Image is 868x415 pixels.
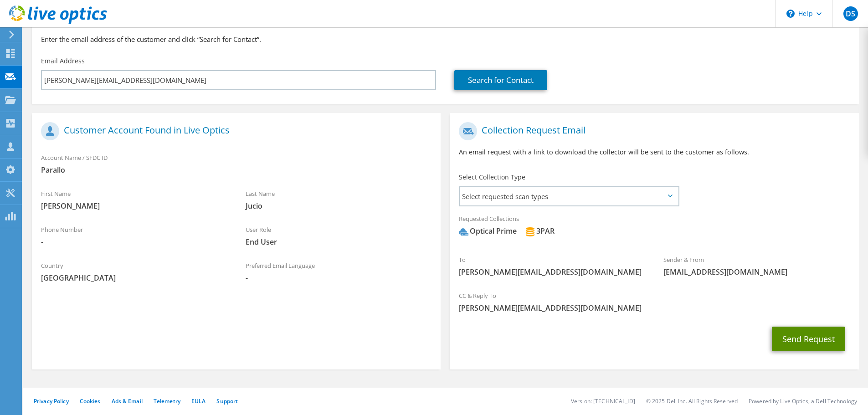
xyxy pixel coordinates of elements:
[80,397,101,405] a: Cookies
[32,256,236,287] div: Country
[843,6,858,21] span: DS
[236,184,441,215] div: Last Name
[459,267,645,277] span: [PERSON_NAME][EMAIL_ADDRESS][DOMAIN_NAME]
[459,147,849,157] p: An email request with a link to download the collector will be sent to the customer as follows.
[459,122,845,140] h1: Collection Request Email
[450,250,654,282] div: To
[246,201,432,211] span: Jucio
[459,226,517,236] div: Optical Prime
[654,250,859,282] div: Sender & From
[154,397,180,405] a: Telemetry
[216,397,238,405] a: Support
[112,397,143,405] a: Ads & Email
[32,220,236,251] div: Phone Number
[459,173,525,182] label: Select Collection Type
[525,226,555,236] div: 3PAR
[32,184,236,215] div: First Name
[191,397,205,405] a: EULA
[246,273,432,283] span: -
[460,187,678,205] span: Select requested scan types
[41,34,850,44] h3: Enter the email address of the customer and click “Search for Contact”.
[646,397,738,405] li: © 2025 Dell Inc. All Rights Reserved
[41,165,431,175] span: Parallo
[41,56,85,66] label: Email Address
[41,122,427,140] h1: Customer Account Found in Live Optics
[34,397,69,405] a: Privacy Policy
[236,256,441,287] div: Preferred Email Language
[663,267,850,277] span: [EMAIL_ADDRESS][DOMAIN_NAME]
[454,70,547,90] a: Search for Contact
[450,286,858,318] div: CC & Reply To
[236,220,441,251] div: User Role
[41,201,227,211] span: [PERSON_NAME]
[749,397,857,405] li: Powered by Live Optics, a Dell Technology
[41,273,227,283] span: [GEOGRAPHIC_DATA]
[571,397,635,405] li: Version: [TECHNICAL_ID]
[32,148,441,179] div: Account Name / SFDC ID
[450,209,858,246] div: Requested Collections
[246,237,432,247] span: End User
[459,303,849,313] span: [PERSON_NAME][EMAIL_ADDRESS][DOMAIN_NAME]
[772,327,845,351] button: Send Request
[41,237,227,247] span: -
[786,10,795,18] svg: \n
